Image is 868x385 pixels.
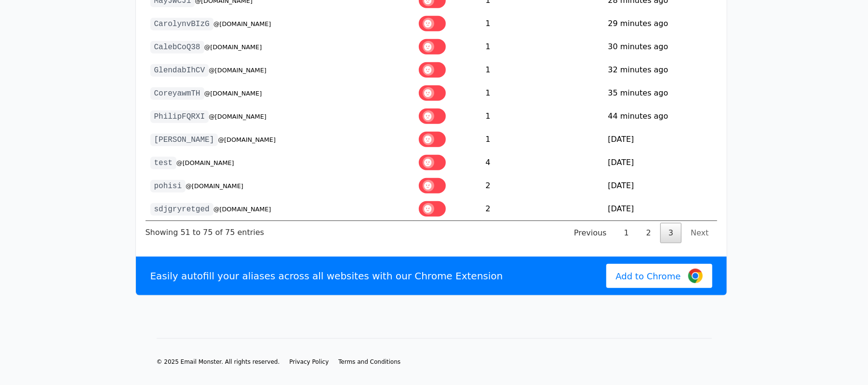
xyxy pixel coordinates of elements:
a: 2 [638,223,659,243]
img: Google Chrome Logo [688,269,703,283]
p: Easily autofill your aliases across all websites with our Chrome Extension [150,269,503,283]
td: [DATE] [603,128,717,151]
a: Add to Chrome [606,264,712,288]
small: @[DOMAIN_NAME] [176,159,234,166]
a: Previous [566,223,615,243]
td: [DATE] [603,197,717,220]
small: @[DOMAIN_NAME] [204,43,262,51]
code: [PERSON_NAME] [150,134,218,146]
td: 1 [481,35,603,58]
td: 35 minutes ago [603,82,717,105]
small: @[DOMAIN_NAME] [209,67,267,74]
code: test [150,157,176,169]
td: 30 minutes ago [603,35,717,58]
small: @[DOMAIN_NAME] [214,206,271,213]
td: 1 [481,58,603,82]
td: 2 [481,197,603,220]
code: PhilipFQRXI [150,110,209,123]
a: Privacy Policy [289,358,329,366]
span: Add to Chrome [616,270,681,283]
small: @[DOMAIN_NAME] [218,136,276,143]
code: CalebCoQ38 [150,41,204,54]
td: 1 [481,12,603,35]
a: Terms and Conditions [338,358,401,366]
a: 3 [660,223,681,243]
li: © 2025 Email Monster. All rights reserved. [157,358,280,366]
td: 4 [481,151,603,174]
div: Showing 51 to 75 of 75 entries [146,221,264,238]
small: @[DOMAIN_NAME] [186,182,243,190]
small: @[DOMAIN_NAME] [209,113,267,120]
code: sdjgryretged [150,203,214,216]
td: 29 minutes ago [603,12,717,35]
code: GlendabIhCV [150,64,209,77]
small: @[DOMAIN_NAME] [204,90,262,97]
td: 1 [481,82,603,105]
td: 1 [481,105,603,128]
td: 2 [481,174,603,197]
td: [DATE] [603,151,717,174]
td: [DATE] [603,174,717,197]
code: CarolynvBIzG [150,18,214,30]
code: pohisi [150,180,186,192]
td: 32 minutes ago [603,58,717,82]
a: Next [682,223,717,243]
code: CoreyawmTH [150,87,204,100]
small: @[DOMAIN_NAME] [214,20,271,27]
td: 44 minutes ago [603,105,717,128]
td: 1 [481,128,603,151]
a: 1 [616,223,637,243]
